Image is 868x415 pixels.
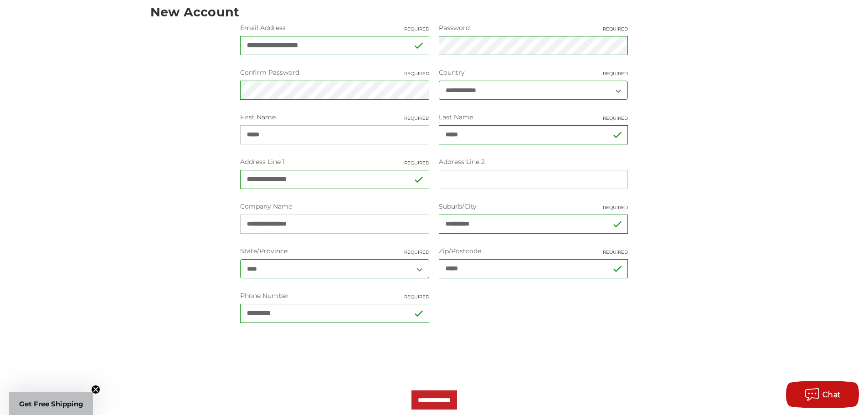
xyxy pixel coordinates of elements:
small: Required [603,204,628,211]
label: Phone Number [240,291,429,301]
label: Confirm Password [240,68,429,77]
small: Required [603,70,628,77]
label: Company Name [240,202,429,211]
small: Required [404,70,429,77]
div: Get Free ShippingClose teaser [9,392,93,415]
small: Required [404,159,429,166]
label: Country [439,68,628,77]
label: Suburb/City [439,202,628,211]
label: Last Name [439,113,628,122]
small: Required [404,115,429,122]
label: Address Line 1 [240,157,429,167]
label: First Name [240,113,429,122]
span: Chat [822,390,841,399]
label: Password [439,23,628,33]
button: Chat [786,381,859,408]
iframe: reCAPTCHA [240,336,379,371]
button: Close teaser [91,385,100,394]
h1: New Account [150,6,718,18]
small: Required [603,249,628,256]
label: Address Line 2 [439,157,628,167]
small: Required [404,26,429,32]
small: Required [603,115,628,122]
label: State/Province [240,246,429,256]
small: Required [404,293,429,300]
span: Get Free Shipping [19,400,83,408]
label: Zip/Postcode [439,246,628,256]
small: Required [603,26,628,32]
label: Email Address [240,23,429,33]
small: Required [404,249,429,256]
